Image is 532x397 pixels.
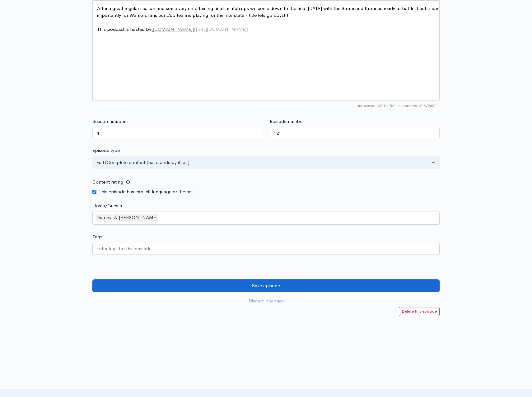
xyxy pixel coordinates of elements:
[398,103,436,109] span: 328/2000
[92,156,440,169] button: Full (Complete content that stands by itself)
[151,26,153,32] span: [
[92,279,440,292] input: Save episode
[96,214,112,222] div: Dutchy
[194,26,196,32] span: (
[402,309,437,314] small: Delete this episode
[92,233,102,241] label: Tags
[153,26,193,32] span: [DOMAIN_NAME]
[193,26,194,32] span: ]
[357,103,394,109] span: Autosaved: 07:14 PM
[92,295,440,307] a: Discard changes
[113,214,158,222] div: & [PERSON_NAME]
[196,26,247,32] span: [URL][DOMAIN_NAME]
[99,188,195,195] label: This episode has explicit language or themes.
[92,127,262,139] input: Enter season number for this episode
[92,202,122,209] label: Hosts/Guests
[96,245,152,252] input: Enter tags for this episode
[92,118,125,125] label: Season number
[270,118,304,125] label: Episode number
[92,147,120,154] label: Episode type
[270,127,440,139] input: Enter episode number
[92,176,123,189] label: Content rating
[97,5,441,18] span: After a great regular season and some very entertaining finals match ups we come down to the fina...
[247,26,248,32] span: )
[399,307,440,316] a: Delete this episode
[96,159,430,166] div: Full (Complete content that stands by itself)
[97,26,248,32] span: This podcast is hosted by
